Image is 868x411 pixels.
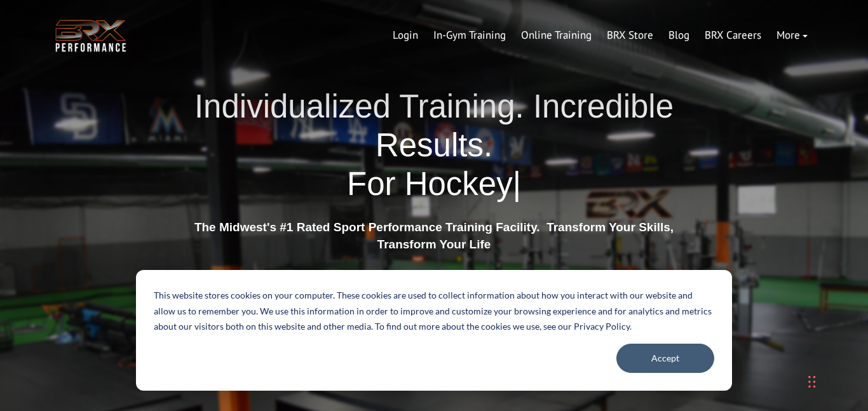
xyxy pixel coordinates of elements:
a: More [769,20,815,51]
h1: Individualized Training. Incredible Results. [189,87,679,204]
strong: The Midwest's #1 Rated Sport Performance Training Facility. Transform Your Skills, Transform Your... [194,220,674,251]
a: BRX Careers [697,20,769,51]
iframe: Chat Widget [686,274,868,411]
div: Navigation Menu [385,20,815,51]
span: | [513,166,521,202]
a: In-Gym Training [426,20,513,51]
div: Cookie banner [136,270,732,391]
a: Blog [661,20,697,51]
a: BRX Store [599,20,661,51]
span: For Hockey [347,166,513,202]
a: Online Training [513,20,599,51]
button: Accept [616,344,714,373]
a: Login [385,20,426,51]
p: This website stores cookies on your computer. These cookies are used to collect information about... [154,288,714,335]
img: BRX Transparent Logo-2 [53,17,129,55]
div: Drag [808,363,816,401]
